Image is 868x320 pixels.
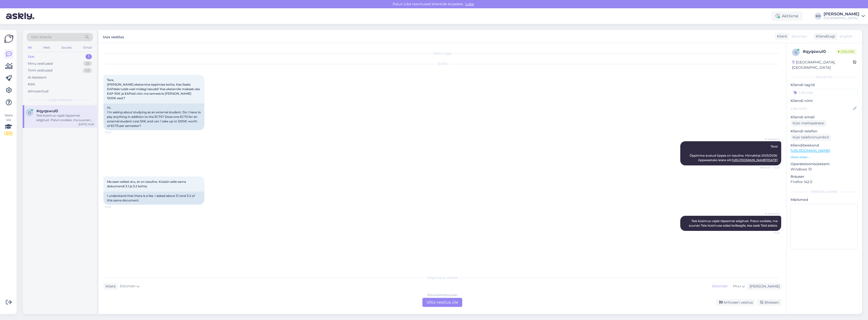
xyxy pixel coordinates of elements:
span: AI Assistent [761,212,780,216]
div: [PERSON_NAME] [748,284,780,289]
span: q [28,111,31,114]
p: Operatsioonisüsteem [791,161,858,167]
div: 23 [83,61,92,66]
div: [GEOGRAPHIC_DATA], [GEOGRAPHIC_DATA] [792,60,853,70]
span: Estonian [120,283,135,289]
span: Estonian [792,34,807,39]
div: Arhiveeritud [28,89,48,94]
a: [URL][DOMAIN_NAME][DATE] [732,158,778,162]
img: Askly Logo [4,34,14,44]
div: Klient [103,284,116,289]
div: Vestlus algas [103,51,781,56]
p: Brauser [791,174,858,179]
div: [PERSON_NAME] [824,12,859,16]
span: Online [836,49,856,54]
div: I understand that there is a fee. I asked about 3.1 and 3.2 of this same document. [103,192,204,205]
div: [DATE] 12:26 [78,122,94,126]
span: Otsi kliente [31,34,51,40]
span: AI Assistent [761,137,780,141]
div: [PERSON_NAME] [791,190,858,194]
a: [URL][DOMAIN_NAME] [791,148,830,153]
div: Tiimi vestlused [28,68,52,73]
input: Lisa tag [791,89,858,96]
div: Kõik [28,82,35,87]
p: Märkmed [791,197,858,202]
label: Uus vestlus [103,33,124,40]
div: Estonian [710,282,730,290]
div: Web [42,44,51,51]
p: Firefox 142.0 [791,179,858,185]
div: Aktiivne [772,12,802,21]
span: Nähtud ✓ 12:24 [760,166,780,169]
div: All [27,44,33,51]
a: [PERSON_NAME][GEOGRAPHIC_DATA] [824,12,865,20]
span: 12:26 [761,231,780,235]
p: Vaata edasi ... [791,155,858,159]
span: Ma saan sellest aru, et on tasuline. Küsisin selle sama dokumendi 3.1 ja 3.2 kohta. [107,180,187,188]
p: Kliendi telefon [791,129,858,134]
span: 12:24 [105,130,124,134]
div: Email [82,44,93,51]
div: Küsi telefoninumbrit [791,134,831,141]
div: Blokeeri [757,299,781,306]
div: Hi, I'm asking about studying as an external student. Do I have to pay anything in addition to th... [103,103,204,130]
div: Kliendi info [791,75,858,79]
div: Küsi meiliaadressi [791,120,826,127]
span: 12:26 [105,205,124,209]
div: Estonian to Estonian [427,293,457,297]
span: Muu [733,284,741,288]
span: #qyqswul0 [36,109,58,113]
div: Socials [60,44,73,51]
div: Võta vestlus üle [422,298,462,307]
span: Teie küsimus vajab täpsemat selgitust. Palun oodake, ma suunan Teie küsimuse edasi kolleegile, ke... [689,219,778,227]
span: Tere, [PERSON_NAME] eksternina õppimise kohta. Kas lisaks EAPdele tuleb veel midagi tasuda? Kas e... [107,78,201,100]
div: # qyqswul0 [803,49,836,55]
div: Vaata siia [4,113,13,136]
div: 42 [83,68,92,73]
div: AI Assistent [28,75,46,80]
input: Lisa nimi [791,106,852,111]
div: [GEOGRAPHIC_DATA] [824,16,859,20]
div: Valige keel ja vastake [103,275,781,280]
div: KO [815,13,822,20]
p: Kliendi tag'id [791,82,858,88]
div: 2 / 3 [4,131,13,136]
p: Windows 10 [791,167,858,172]
div: Klient [775,34,787,39]
div: [DATE] [103,62,781,66]
div: Klienditugi [814,34,835,39]
div: 1 [86,54,92,59]
div: Uus [28,54,34,59]
p: Kliendi email [791,115,858,120]
div: Minu vestlused [28,61,53,66]
span: Uued vestlused [48,98,72,102]
span: Luba [464,2,475,6]
div: Teie küsimus vajab täpsemat selgitust. Palun oodake, ma suunan Teie küsimuse edasi kolleegile, ke... [36,113,94,122]
span: q [795,50,797,54]
p: Klienditeekond [791,143,858,148]
div: Arhiveeri vestlus [716,299,755,306]
span: English [839,34,853,39]
p: Kliendi nimi [791,98,858,103]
